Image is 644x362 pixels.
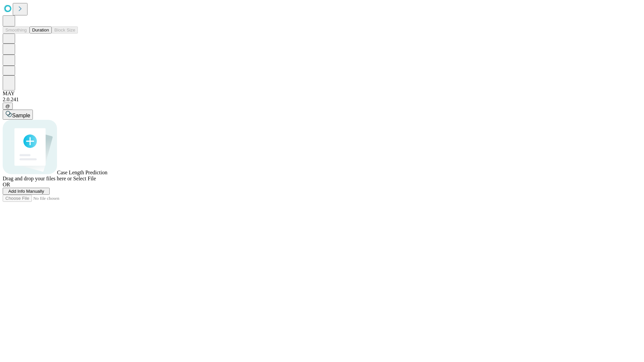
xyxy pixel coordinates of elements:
[3,26,30,34] button: Smoothing
[8,189,44,194] span: Add Info Manually
[3,90,641,97] div: MAY
[3,188,50,195] button: Add Info Manually
[3,182,10,187] span: OR
[12,113,30,118] span: Sample
[73,176,96,181] span: Select File
[3,103,13,110] button: @
[5,104,10,109] span: @
[3,110,33,120] button: Sample
[52,26,78,34] button: Block Size
[3,176,72,181] span: Drag and drop your files here or
[30,26,52,34] button: Duration
[57,170,107,175] span: Case Length Prediction
[3,97,641,103] div: 2.0.241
